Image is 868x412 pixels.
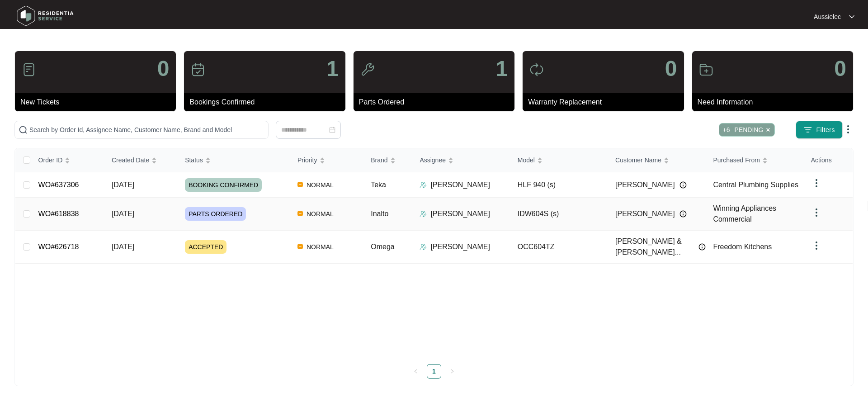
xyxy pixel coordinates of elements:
span: Status [185,155,203,165]
a: 1 [427,365,441,378]
img: search-icon [19,125,28,134]
img: dropdown arrow [811,240,822,251]
p: New Tickets [20,97,176,108]
th: Purchased From [706,148,803,172]
img: dropdown arrow [811,207,822,218]
img: dropdown arrow [811,178,822,189]
p: Need Information [698,97,853,108]
th: Model [510,148,608,172]
img: Assigner Icon [420,210,427,218]
td: HLF 940 (s) [510,172,608,198]
span: PARTS ORDERED [185,207,246,221]
button: left [409,364,423,379]
a: WO#637306 [38,181,79,189]
p: [PERSON_NAME] [430,180,490,190]
span: [PERSON_NAME] & [PERSON_NAME]... [615,236,694,258]
img: residentia service logo [14,2,77,29]
span: Created Date [112,155,149,165]
button: right [445,364,459,379]
span: Order ID [38,155,63,165]
img: icon [191,62,205,77]
span: BOOKING CONFIRMED [185,178,262,192]
span: + 6 [723,125,730,135]
th: Customer Name [608,148,706,172]
img: dropdown arrow [843,124,854,135]
img: Vercel Logo [297,211,303,216]
span: NORMAL [303,208,337,219]
td: OCC604TZ [510,231,608,264]
th: Status [178,148,290,172]
span: Winning Appliances Commercial [713,204,776,223]
span: [DATE] [112,181,134,189]
span: Assignee [420,155,446,165]
span: Inalto [371,210,388,218]
p: Warranty Replacement [528,97,684,108]
img: Info icon [679,210,687,218]
span: Teka [371,181,386,189]
span: Freedom Kitchens [713,243,772,251]
span: Purchased From [713,155,759,165]
p: 0 [665,58,677,80]
img: icon [699,62,713,77]
img: Info icon [679,181,687,189]
img: filter icon [803,125,812,134]
span: ACCEPTED [185,240,226,254]
p: [PERSON_NAME] [430,242,490,252]
span: Customer Name [615,155,661,165]
img: Vercel Logo [297,182,303,187]
span: Omega [371,243,394,251]
span: [DATE] [112,243,134,251]
span: Priority [297,155,317,165]
th: Assignee [412,148,510,172]
p: Bookings Confirmed [189,97,345,108]
span: left [413,369,419,374]
input: Search by Order Id, Assignee Name, Customer Name, Brand and Model [29,125,264,135]
span: NORMAL [303,242,337,252]
span: Central Plumbing Supplies [713,181,798,189]
li: 1 [427,364,441,379]
img: Assigner Icon [420,181,427,189]
p: Aussielec [814,12,841,21]
a: WO#618838 [38,210,79,218]
p: Parts Ordered [359,97,514,108]
span: [PERSON_NAME] [615,180,675,190]
th: Created Date [104,148,178,172]
span: right [449,369,455,374]
span: Model [518,155,535,165]
th: Priority [290,148,363,172]
span: Brand [371,155,387,165]
img: icon [360,62,375,77]
p: 1 [495,58,508,80]
img: close icon [765,127,771,133]
td: IDW604S (s) [510,198,608,231]
p: [PERSON_NAME] [430,208,490,219]
th: Order ID [31,148,104,172]
th: Brand [363,148,412,172]
p: 0 [834,58,846,80]
img: Info icon [698,243,706,251]
img: icon [529,62,544,77]
li: Next Page [445,364,459,379]
span: [DATE] [112,210,134,218]
span: [PERSON_NAME] [615,208,675,219]
img: dropdown arrow [849,14,854,19]
span: NORMAL [303,180,337,190]
button: filter iconFilters [796,121,843,139]
span: Filters [816,125,835,135]
img: Vercel Logo [297,244,303,249]
li: Previous Page [409,364,423,379]
th: Actions [804,148,853,172]
img: Assigner Icon [420,243,427,251]
span: PENDING [719,123,775,137]
p: 0 [157,58,170,80]
p: 1 [326,58,339,80]
img: icon [22,62,36,77]
a: WO#626718 [38,243,79,251]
